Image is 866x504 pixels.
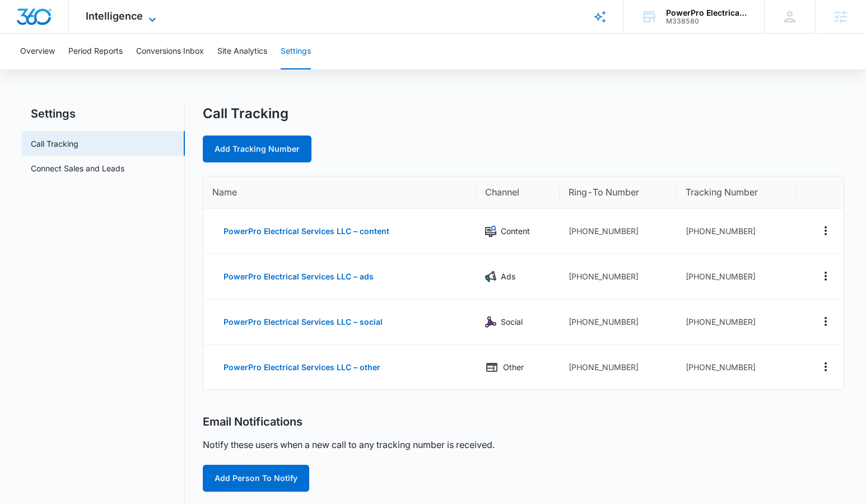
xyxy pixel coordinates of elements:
p: Content [501,225,530,237]
th: Ring-To Number [560,176,677,209]
td: [PHONE_NUMBER] [677,345,796,390]
th: Channel [476,176,559,209]
button: Period Reports [68,34,123,69]
button: Site Analytics [217,34,267,69]
th: Tracking Number [677,176,796,209]
button: Overview [20,34,55,69]
p: Ads [501,270,515,283]
a: Call Tracking [31,138,78,150]
img: website_grey.svg [18,29,27,38]
div: account id [666,17,748,25]
button: PowerPro Electrical Services LLC – ads [212,263,385,290]
h2: Email Notifications [203,415,302,429]
div: v 4.0.25 [31,18,55,27]
div: Domain Overview [43,66,100,73]
button: Add Person To Notify [203,465,309,492]
button: PowerPro Electrical Services LLC – social [212,309,394,335]
th: Name [203,176,477,209]
a: Connect Sales and Leads [31,162,124,174]
p: Social [501,316,523,328]
td: [PHONE_NUMBER] [677,300,796,345]
a: Add Tracking Number [203,136,311,162]
img: tab_keywords_by_traffic_grey.svg [111,65,120,74]
button: Actions [817,312,835,330]
img: Content [485,226,496,237]
button: Actions [817,222,835,240]
td: [PHONE_NUMBER] [677,254,796,300]
img: Social [485,316,496,328]
td: [PHONE_NUMBER] [560,345,677,390]
span: Intelligence [86,10,143,22]
td: [PHONE_NUMBER] [677,209,796,254]
td: [PHONE_NUMBER] [560,209,677,254]
div: account name [666,8,748,17]
h2: Settings [22,105,185,122]
p: Notify these users when a new call to any tracking number is received. [203,438,495,451]
img: Ads [485,271,496,282]
td: [PHONE_NUMBER] [560,254,677,300]
button: Actions [817,358,835,376]
h1: Call Tracking [203,105,288,122]
img: tab_domain_overview_orange.svg [30,65,39,74]
button: Actions [817,267,835,285]
p: Other [503,361,524,374]
button: Settings [281,34,311,69]
button: PowerPro Electrical Services LLC – other [212,354,392,381]
td: [PHONE_NUMBER] [560,300,677,345]
button: PowerPro Electrical Services LLC – content [212,218,401,245]
img: logo_orange.svg [18,18,27,27]
button: Conversions Inbox [136,34,204,69]
div: Domain: [DOMAIN_NAME] [29,29,123,38]
div: Keywords by Traffic [124,66,189,73]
